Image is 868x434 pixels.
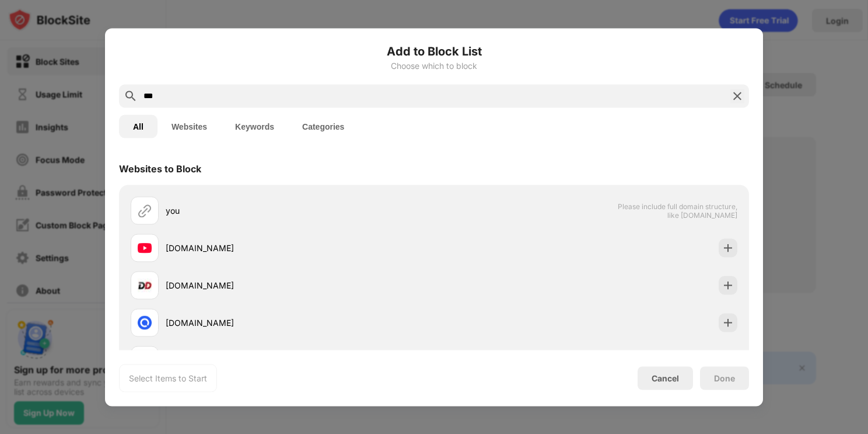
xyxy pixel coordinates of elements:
[166,242,434,254] div: [DOMAIN_NAME]
[138,241,152,255] img: favicons
[124,89,138,103] img: search.svg
[157,114,221,138] button: Websites
[166,204,434,217] div: you
[138,278,152,292] img: favicons
[617,202,737,219] span: Please include full domain structure, like [DOMAIN_NAME]
[138,203,152,217] img: url.svg
[119,42,749,60] h6: Add to Block List
[119,114,157,138] button: All
[138,315,152,329] img: favicons
[129,372,207,384] div: Select Items to Start
[288,114,358,138] button: Categories
[652,373,679,383] div: Cancel
[166,279,434,291] div: [DOMAIN_NAME]
[714,373,735,383] div: Done
[730,89,744,103] img: search-close
[221,114,288,138] button: Keywords
[166,317,434,329] div: [DOMAIN_NAME]
[119,162,201,174] div: Websites to Block
[119,61,749,70] div: Choose which to block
